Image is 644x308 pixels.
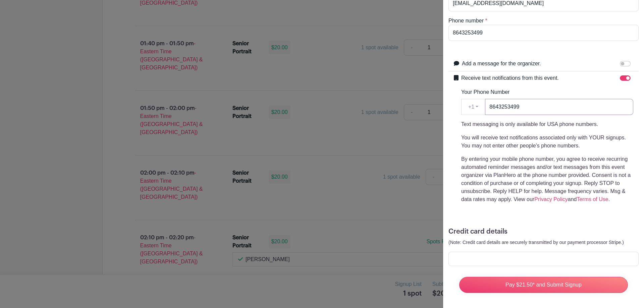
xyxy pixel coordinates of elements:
label: Phone number [448,17,484,25]
iframe: Secure card payment input frame [453,256,634,262]
a: Terms of Use [577,196,608,202]
p: You will receive text notifications associated only with YOUR signups. You may not enter other pe... [461,134,633,150]
h5: Credit card details [448,228,639,236]
p: Text messaging is only available for USA phone numbers. [461,120,633,128]
a: Privacy Policy [534,196,568,202]
label: Receive text notifications from this event. [461,74,559,82]
p: By entering your mobile phone number, you agree to receive recurring automated reminder messages ... [461,155,633,203]
small: (Note: Credit card details are securely transmitted by our payment processor Stripe.) [448,240,624,245]
button: +1 [461,99,485,115]
label: Your Phone Number [461,88,509,96]
input: Pay $21.50* and Submit Signup [459,277,628,293]
label: Add a message for the organizer. [462,60,541,68]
